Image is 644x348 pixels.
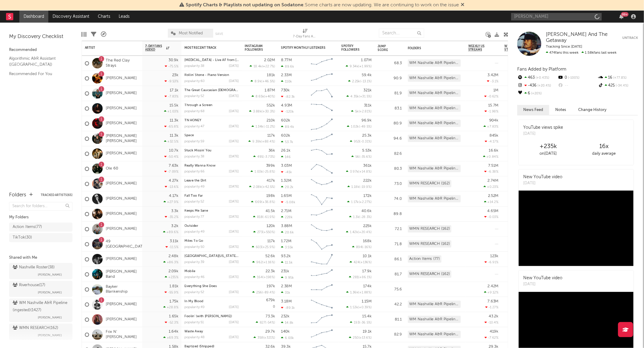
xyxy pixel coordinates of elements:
a: The Red Clay Strays [106,58,139,68]
a: [PERSON_NAME] [106,211,137,217]
svg: Chart title [308,146,335,161]
span: 1.58k fans last week [546,51,617,55]
div: Folders [408,46,453,50]
div: popularity: 59 [184,140,204,143]
span: +77.8 % [613,76,627,80]
div: -3.1 % [487,79,498,83]
div: 222k [363,179,372,183]
a: [PERSON_NAME] And The Getaway [546,32,622,44]
div: 4.17k [169,194,178,198]
svg: Chart title [308,56,335,71]
div: 30.9k [168,58,178,62]
a: WM Nashville A&R Pipeline (ingested)(1427)[PERSON_NAME] [9,299,72,322]
div: 1M [493,88,498,92]
a: Stuck Missin' You [184,149,212,152]
div: ( ) [252,94,275,98]
div: [DATE] [229,170,239,173]
div: 89.6k [281,65,294,68]
div: ( ) [347,94,372,98]
div: [DATE] [229,65,239,68]
span: +40 % [265,95,274,98]
div: ( ) [248,140,275,144]
a: TikTok(30) [9,233,72,242]
button: Untrack [622,32,638,44]
div: 845k [489,134,498,138]
a: Action Items(77) [9,223,72,232]
span: 491 [257,155,263,159]
div: 16 x [576,143,632,150]
a: Miles To Go [184,239,203,243]
div: 602k [281,119,290,122]
div: -7.09 % [164,170,178,174]
svg: Chart title [308,161,335,176]
div: 1.32M [281,179,291,183]
div: -120k [281,110,294,114]
span: 8.9k [255,80,261,83]
span: [PERSON_NAME] [38,314,62,321]
div: 94.6 [378,135,402,142]
svg: Chart title [308,176,335,191]
a: [PERSON_NAME] [106,76,137,81]
div: ( ) [251,170,275,174]
a: [PERSON_NAME] [106,151,137,156]
a: TN HONEY [184,119,201,122]
a: WMN RESEARCH(162)[PERSON_NAME] [9,324,72,340]
div: 16.6k [489,149,498,153]
div: [DATE] [229,125,239,128]
span: : Some charts are now updating. We are continuing to work on the issue [186,3,459,8]
div: 117k [267,134,275,138]
a: Fox N' [PERSON_NAME] [106,330,139,340]
a: Through a Screen [184,104,213,107]
span: +88.4 % [262,140,274,144]
a: Foolin' (with [PERSON_NAME]) [184,315,232,318]
span: -34.4 % [615,84,629,87]
span: Spotify Charts & Playlists not updating on Sodatone [186,3,304,8]
div: Folders [9,191,26,199]
div: 11.3k [170,134,178,138]
div: WM Nashville A&R Pipeline (ingested) ( 1427 ) [13,299,67,314]
div: 83.1 [378,105,402,112]
div: 463 [517,74,557,82]
span: +20 % [530,92,542,95]
span: 56 [355,155,359,159]
div: Nashville Roster ( 38 ) [13,264,55,271]
div: 15.7M [488,103,498,107]
div: WM Nashville A&R Pipeline (ingested) (1427) [408,120,461,127]
span: 2.25k [352,80,360,83]
a: Recommended For You [9,71,66,77]
span: [PERSON_NAME] [38,271,62,278]
div: 730k [281,88,290,92]
a: [PERSON_NAME] [106,257,137,262]
a: [PERSON_NAME] [106,317,137,322]
div: ( ) [348,79,372,83]
div: 311k [364,103,372,107]
div: WM Nashville A&R Pipeline (ingested) (1427) [408,165,461,172]
div: 81.9 [378,90,402,97]
div: 90.9 [378,75,402,82]
div: ( ) [249,185,275,189]
a: [PERSON_NAME] [106,302,137,307]
div: -6.38 % [484,170,498,174]
a: Ole 60 [106,166,118,171]
span: 4.35k [351,95,359,98]
div: [DATE] [523,131,563,137]
div: -65.8 % [164,125,178,128]
div: Drowning - Live AF from Callaghan's [184,59,239,62]
svg: Chart title [308,101,335,116]
div: -0.62 % [484,94,498,98]
span: Weekly US Streams [468,44,489,52]
div: 1.87M [264,88,275,92]
svg: Chart title [308,116,335,131]
span: [PERSON_NAME] [38,332,62,339]
a: [PERSON_NAME] [PERSON_NAME] [106,134,139,144]
span: +30.3 % [263,110,274,113]
button: Change History [572,105,613,115]
a: Keeps Me Sane [184,209,208,213]
div: -13.6 % [165,185,178,189]
div: 11.3k [170,119,178,122]
svg: Chart title [308,131,335,146]
a: [PERSON_NAME] [106,106,137,111]
div: 3.42M [488,73,498,77]
div: Recommended [9,46,72,54]
div: ( ) [348,185,372,189]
